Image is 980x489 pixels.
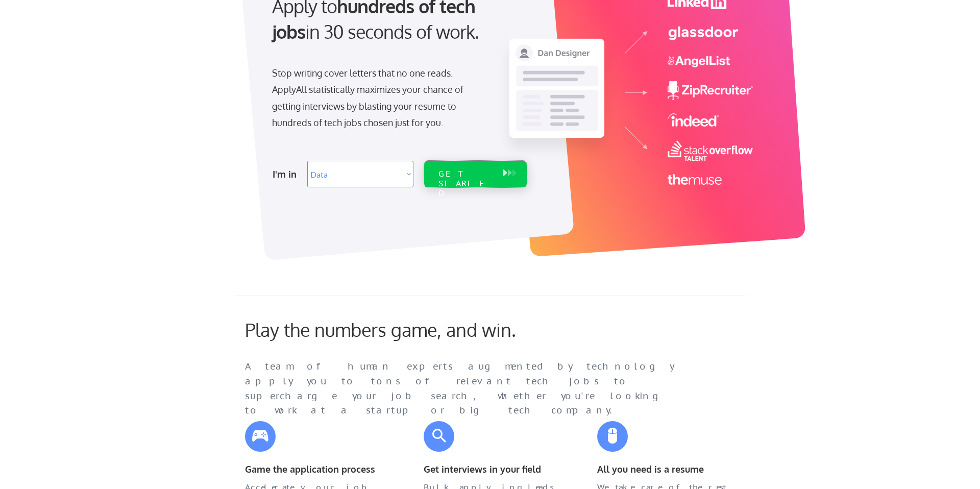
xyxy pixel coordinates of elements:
div: A team of human experts augmented by technology apply you to tons of relevant tech jobs to superc... [245,359,694,418]
div: I'm in [273,166,301,182]
div: Game the application process [245,462,383,477]
div: Get interviews in your field [424,462,561,477]
div: All you need is a resume [597,462,735,477]
div: Stop writing cover letters that no one reads. ApplyAll statistically maximizes your chance of get... [272,65,482,131]
div: GET STARTED [438,169,493,199]
div: Play the numbers game, and win. [245,319,561,340]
